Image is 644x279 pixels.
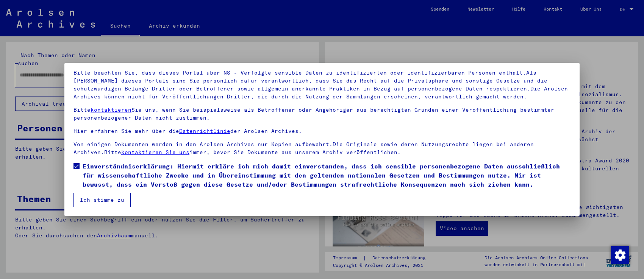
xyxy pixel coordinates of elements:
[73,193,131,207] button: Ich stimme zu
[121,149,189,156] a: kontaktieren Sie uns
[73,69,571,101] p: Bitte beachten Sie, dass dieses Portal über NS - Verfolgte sensible Daten zu identifizierten oder...
[73,127,571,135] p: Hier erfahren Sie mehr über die der Arolsen Archives.
[73,140,571,156] p: Von einigen Dokumenten werden in den Arolsen Archives nur Kopien aufbewahrt.Die Originale sowie d...
[179,128,230,134] a: Datenrichtlinie
[83,162,571,189] span: Einverständniserklärung: Hiermit erkläre ich mich damit einverstanden, dass ich sensible personen...
[611,246,629,264] img: Zustimmung ändern
[73,106,571,122] p: Bitte Sie uns, wenn Sie beispielsweise als Betroffener oder Angehöriger aus berechtigten Gründen ...
[91,106,131,113] a: kontaktieren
